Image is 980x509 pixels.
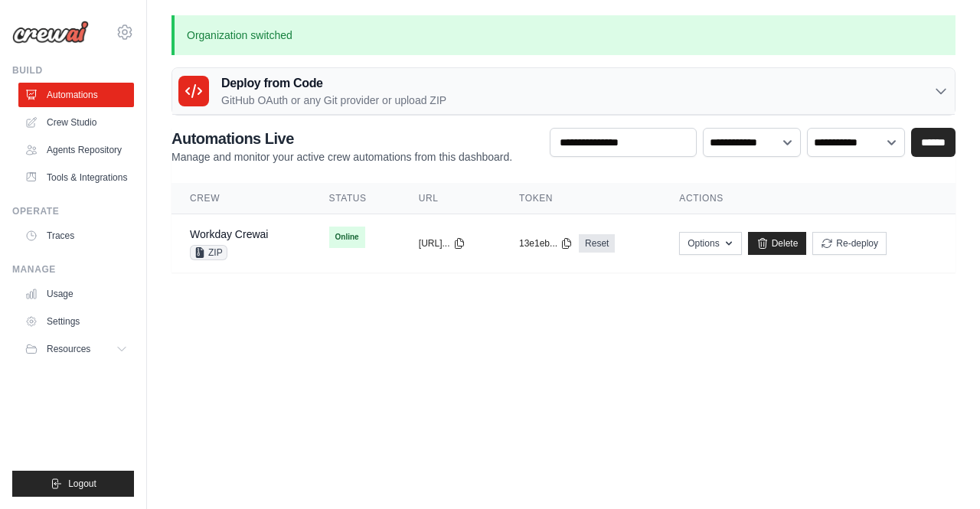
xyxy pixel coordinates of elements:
[18,110,134,135] a: Crew Studio
[18,165,134,190] a: Tools & Integrations
[12,21,89,44] img: Logo
[18,224,134,248] a: Traces
[171,128,512,149] h2: Automations Live
[679,232,741,255] button: Options
[12,205,134,217] div: Operate
[18,282,134,306] a: Usage
[519,237,573,250] button: 13e1eb...
[18,83,134,107] a: Automations
[748,232,807,255] a: Delete
[18,309,134,334] a: Settings
[311,183,400,214] th: Status
[221,74,446,93] h3: Deploy from Code
[329,227,365,248] span: Online
[18,138,134,162] a: Agents Repository
[661,183,955,214] th: Actions
[12,471,134,497] button: Logout
[579,234,615,253] a: Reset
[18,337,134,361] button: Resources
[12,263,134,276] div: Manage
[171,149,512,165] p: Manage and monitor your active crew automations from this dashboard.
[171,183,311,214] th: Crew
[12,64,134,77] div: Build
[812,232,887,255] button: Re-deploy
[221,93,446,108] p: GitHub OAuth or any Git provider or upload ZIP
[68,478,96,490] span: Logout
[190,228,268,240] a: Workday Crewai
[47,343,90,355] span: Resources
[171,15,955,55] p: Organization switched
[400,183,501,214] th: URL
[501,183,661,214] th: Token
[190,245,227,260] span: ZIP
